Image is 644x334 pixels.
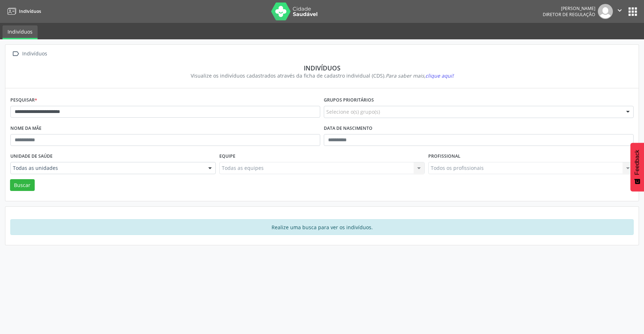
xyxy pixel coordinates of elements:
div: Realize uma busca para ver os indivíduos. [10,219,634,235]
button:  [613,4,626,19]
div: [PERSON_NAME] [543,5,595,11]
button: Buscar [10,179,35,191]
a: Indivíduos [3,25,38,39]
label: Unidade de saúde [10,151,53,162]
span: Diretor de regulação [543,11,595,18]
span: Feedback [634,150,640,175]
span: clique aqui! [425,72,454,79]
label: Equipe [219,151,235,162]
label: Pesquisar [10,95,37,106]
i:  [10,49,21,59]
label: Profissional [428,151,460,162]
i:  [616,6,624,14]
button: apps [626,5,639,18]
i: Para saber mais, [386,72,454,79]
a:  Indivíduos [10,49,48,59]
div: Indivíduos [21,49,48,59]
span: Todas as unidades [13,164,201,172]
button: Feedback - Mostrar pesquisa [630,143,644,191]
div: Indivíduos [15,64,629,72]
span: Selecione o(s) grupo(s) [326,108,380,116]
div: Visualize os indivíduos cadastrados através da ficha de cadastro individual (CDS). [15,72,629,79]
label: Grupos prioritários [324,95,374,106]
span: Indivíduos [19,8,41,14]
label: Nome da mãe [10,123,42,134]
label: Data de nascimento [324,123,372,134]
a: Indivíduos [5,5,41,17]
img: img [598,4,613,19]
